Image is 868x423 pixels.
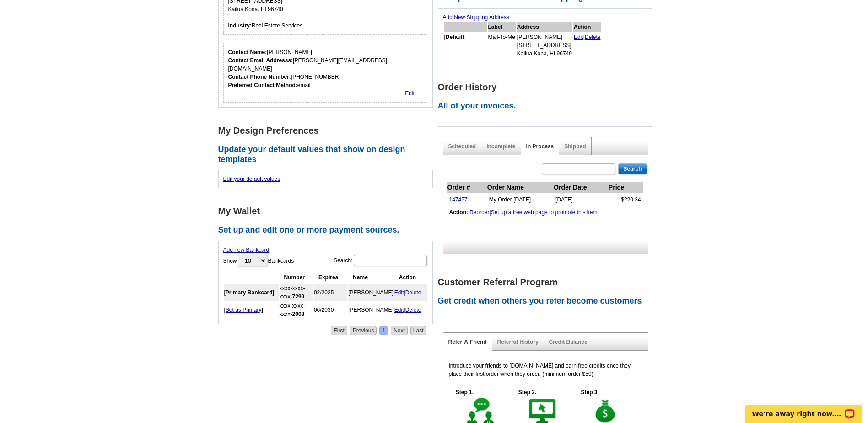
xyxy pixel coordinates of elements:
[314,284,347,301] td: 02/2025
[487,193,553,206] td: My Order [DATE]
[443,14,509,21] a: Add New Shipping Address
[394,307,404,313] a: Edit
[549,339,588,345] a: Credit Balance
[469,209,489,216] a: Reorder
[348,302,394,318] td: [PERSON_NAME]
[486,143,515,150] a: Incomplete
[618,163,647,174] input: Search
[226,307,262,313] a: Set as Primary
[218,206,438,216] h1: My Wallet
[564,143,586,150] a: Shipped
[448,339,487,345] a: Refer-A-Friend
[517,33,572,58] td: [PERSON_NAME] [STREET_ADDRESS] Kailua Kona, HI 96740
[280,284,313,301] td: xxxx-xxxx-xxxx-
[446,34,464,40] b: Default
[488,33,516,58] td: Mail-To-Me
[228,74,291,80] strong: Contact Phone Number:
[218,225,438,235] h2: Set up and edit one or more payment sources.
[224,284,279,301] td: [ ]
[513,388,541,396] h5: Step 2.
[223,43,428,103] div: Who should we contact regarding order issues?
[405,289,421,296] a: Delete
[451,388,479,396] h5: Step 1.
[438,296,658,306] h2: Get credit when others you refer become customers
[334,254,427,267] label: Search:
[394,302,427,318] td: |
[223,176,280,182] a: Edit your default values
[608,193,643,206] td: $220.34
[574,34,583,40] a: Edit
[573,22,601,32] th: Action
[576,388,604,396] h5: Step 3.
[348,284,394,301] td: [PERSON_NAME]
[228,82,297,88] strong: Preferred Contact Method:
[314,302,347,318] td: 06/2030
[438,101,658,111] h2: All of your invoices.
[526,143,554,150] a: In Process
[573,33,601,58] td: |
[487,182,553,193] th: Order Name
[410,326,426,335] a: Last
[224,302,279,318] td: [ ]
[348,272,394,283] th: Name
[449,196,471,203] a: 1474571
[449,362,642,378] p: Introduce your friends to [DOMAIN_NAME] and earn free credits once they place their first order w...
[405,90,415,97] a: Edit
[238,255,267,266] select: ShowBankcards
[444,33,487,58] td: [ ]
[280,302,313,318] td: xxxx-xxxx-xxxx-
[223,247,270,253] a: Add new Bankcard
[331,326,347,335] a: First
[354,255,427,266] input: Search:
[228,48,423,89] div: [PERSON_NAME] [PERSON_NAME][EMAIL_ADDRESS][DOMAIN_NAME] [PHONE_NUMBER] email
[491,209,598,216] a: Set up a free web page to promote this item
[438,82,658,92] h1: Order History
[394,284,427,301] td: |
[228,49,267,55] strong: Contact Name:
[218,145,438,164] h2: Update your default values that show on design templates
[391,326,408,335] a: Next
[497,339,539,345] a: Referral History
[280,272,313,283] th: Number
[314,272,347,283] th: Expires
[292,311,305,317] strong: 2008
[292,293,305,300] strong: 7299
[447,182,487,193] th: Order #
[394,272,427,283] th: Action
[448,143,476,150] a: Scheduled
[449,209,468,216] b: Action:
[350,326,377,335] a: Previous
[447,206,643,219] td: |
[228,57,293,64] strong: Contact Email Addresss:
[394,289,404,296] a: Edit
[218,126,438,136] h1: My Design Preferences
[226,289,273,296] b: Primary Bankcard
[553,193,608,206] td: [DATE]
[553,182,608,193] th: Order Date
[585,34,601,40] a: Delete
[488,22,516,32] th: Label
[739,394,868,423] iframe: LiveChat chat widget
[379,326,388,335] a: 1
[608,182,643,193] th: Price
[405,307,421,313] a: Delete
[228,22,252,29] strong: Industry:
[223,254,294,267] label: Show Bankcards
[517,22,572,32] th: Address
[438,277,658,287] h1: Customer Referral Program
